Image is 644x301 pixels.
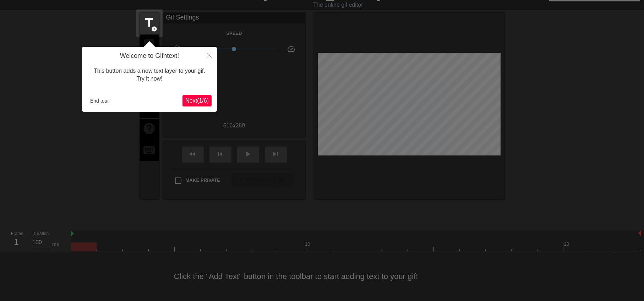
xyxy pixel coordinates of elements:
[185,98,209,104] span: Next ( 1 / 6 )
[87,52,212,60] h4: Welcome to Gifntext!
[201,47,217,63] button: Close
[87,95,112,106] button: End tour
[182,95,212,106] button: Next
[87,60,212,90] div: This button adds a new text layer to your gif. Try it now!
